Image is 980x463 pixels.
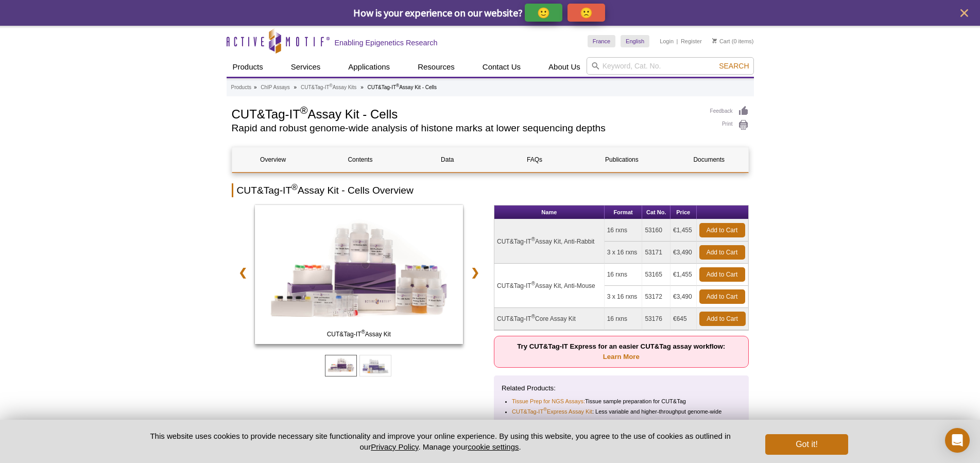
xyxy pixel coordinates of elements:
[464,261,486,284] a: ❯
[494,308,605,330] td: CUT&Tag-IT Core Assay Kit
[512,406,592,417] a: CUT&Tag-IT®Express Assay Kit
[660,38,674,45] a: Login
[319,147,401,172] a: Contents
[716,61,752,71] button: Search
[360,84,364,90] li: »
[261,83,290,92] a: ChIP Assays
[335,38,438,47] h2: Enabling Epigenetics Research
[543,407,547,413] sup: ®
[670,205,697,219] th: Price
[605,219,643,242] td: 16 rxns
[232,183,749,197] h2: CUT&Tag-IT Assay Kit - Cells Overview
[668,147,750,172] a: Documents
[642,286,670,308] td: 53172
[605,205,643,219] th: Format
[642,264,670,286] td: 53165
[587,57,754,75] input: Keyword, Cat. No.
[517,342,725,361] strong: Try CUT&Tag-IT Express for an easier CUT&Tag assay workflow:
[232,124,700,133] h2: Rapid and robust genome-wide analysis of histone marks at lower sequencing depths
[670,219,697,242] td: €1,455
[396,83,399,88] sup: ®
[291,183,298,192] sup: ®
[502,383,741,393] p: Related Products:
[603,353,640,361] a: Learn More
[712,35,754,47] li: (0 items)
[699,267,745,282] a: Add to Cart
[301,83,356,92] a: CUT&Tag-IT®Assay Kits
[406,147,488,172] a: Data
[342,57,396,77] a: Applications
[367,84,437,90] li: CUT&Tag-IT Assay Kit - Cells
[493,147,575,172] a: FAQs
[468,442,519,451] button: cookie settings
[670,264,697,286] td: €1,455
[361,329,365,335] sup: ®
[710,119,749,131] a: Print
[531,314,535,319] sup: ®
[531,236,535,242] sup: ®
[605,286,643,308] td: 3 x 16 rxns
[621,35,649,47] a: English
[699,312,746,326] a: Add to Cart
[605,242,643,264] td: 3 x 16 rxns
[330,83,333,88] sup: ®
[231,83,251,92] a: Products
[677,35,678,47] li: |
[670,286,697,308] td: €3,490
[371,442,418,451] a: Privacy Policy
[257,329,461,339] span: CUT&Tag-IT Assay Kit
[580,6,593,19] p: 🙁
[476,57,527,77] a: Contact Us
[512,396,732,406] li: Tissue sample preparation for CUT&Tag
[232,106,700,121] h1: CUT&Tag-IT Assay Kit - Cells
[581,147,663,172] a: Publications
[670,308,697,330] td: €645
[588,35,615,47] a: France
[605,264,643,286] td: 16 rxns
[699,289,745,304] a: Add to Cart
[699,223,745,237] a: Add to Cart
[712,38,717,43] img: Your Cart
[765,434,848,455] button: Got it!
[642,219,670,242] td: 53160
[712,38,730,45] a: Cart
[132,431,749,452] p: This website uses cookies to provide necessary site functionality and improve your online experie...
[494,219,605,264] td: CUT&Tag-IT Assay Kit, Anti-Rabbit
[494,264,605,308] td: CUT&Tag-IT Assay Kit, Anti-Mouse
[719,62,749,70] span: Search
[255,205,463,347] a: CUT&Tag-IT Assay Kit
[294,84,297,90] li: »
[232,261,254,284] a: ❮
[255,205,463,344] img: CUT&Tag-IT Assay Kit
[531,281,535,286] sup: ®
[945,428,970,453] div: Open Intercom Messenger
[285,57,327,77] a: Services
[958,7,971,20] button: close
[512,406,732,427] li: : Less variable and higher-throughput genome-wide profiling of histone marks
[232,147,314,172] a: Overview
[670,242,697,264] td: €3,490
[512,396,585,406] a: Tissue Prep for NGS Assays:
[300,105,308,116] sup: ®
[642,242,670,264] td: 53171
[681,38,702,45] a: Register
[227,57,269,77] a: Products
[699,245,745,260] a: Add to Cart
[642,308,670,330] td: 53176
[642,205,670,219] th: Cat No.
[710,106,749,117] a: Feedback
[411,57,461,77] a: Resources
[353,6,523,19] span: How is your experience on our website?
[542,57,587,77] a: About Us
[494,205,605,219] th: Name
[254,84,257,90] li: »
[537,6,550,19] p: 🙂
[605,308,643,330] td: 16 rxns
